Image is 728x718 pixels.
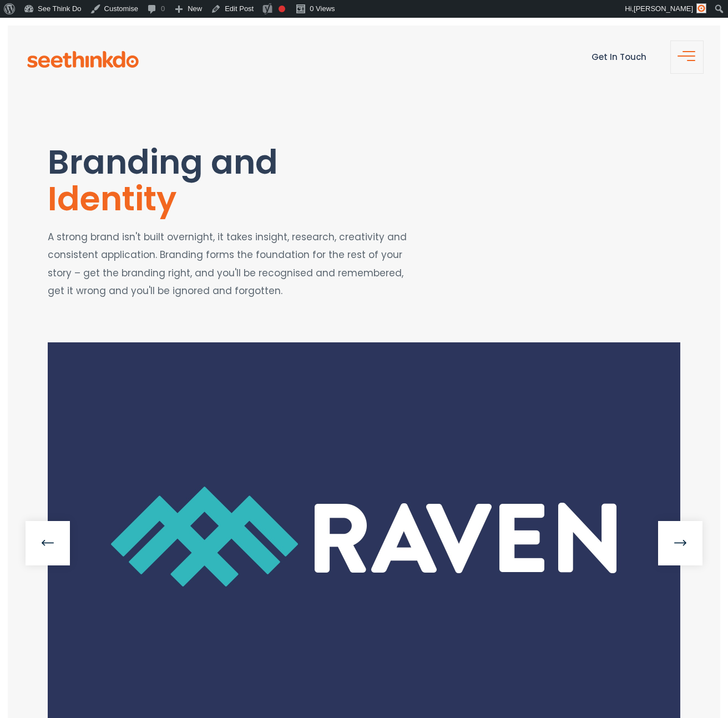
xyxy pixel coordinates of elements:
span: Branding [48,139,203,185]
span: [PERSON_NAME] [634,4,693,13]
h1: Branding and Identity [48,144,410,217]
img: see-think-do-logo.png [27,51,139,68]
p: A strong brand isn't built overnight, it takes insight, research, creativity and consistent appli... [48,228,410,300]
span: Identity [48,175,176,222]
div: Focus keyphrase not set [279,6,285,12]
a: Get In Touch [591,51,646,63]
span: and [211,139,278,185]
